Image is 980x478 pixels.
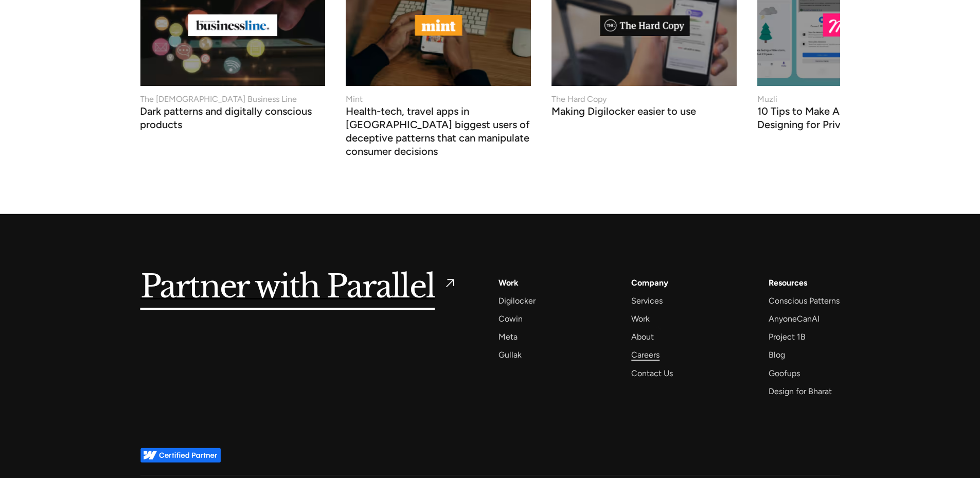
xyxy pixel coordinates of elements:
a: About [631,330,654,344]
div: Resources [769,276,807,290]
a: Careers [631,348,660,362]
a: AnyoneCanAI [769,312,819,326]
div: The Hard Copy [551,93,607,105]
h3: 10 Tips to Make Apps More Human by Designing for Privacy [757,108,942,131]
div: Mint [346,93,363,105]
div: Muzli [757,93,777,105]
a: Company [631,276,668,290]
div: The [DEMOGRAPHIC_DATA] Business Line [140,93,297,105]
h5: Partner with Parallel [140,276,435,299]
a: Meta [498,330,518,344]
a: Work [498,276,519,290]
a: Cowin [498,312,523,326]
a: Contact Us [631,366,673,380]
a: Services [631,294,663,308]
a: Goofups [769,366,800,380]
h3: Making Digilocker easier to use [551,108,696,118]
h3: Health-tech, travel apps in [GEOGRAPHIC_DATA] biggest users of deceptive patterns that can manipu... [346,108,531,158]
a: Conscious Patterns [769,294,840,308]
h3: Dark patterns and digitally conscious products [140,108,326,131]
a: Partner with Parallel [140,276,458,299]
a: Digilocker [498,294,536,308]
a: Gullak [498,348,522,362]
a: Blog [769,348,785,362]
a: Work [631,312,650,326]
a: Design for Bharat [769,384,832,398]
a: Project 1B [769,330,806,344]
